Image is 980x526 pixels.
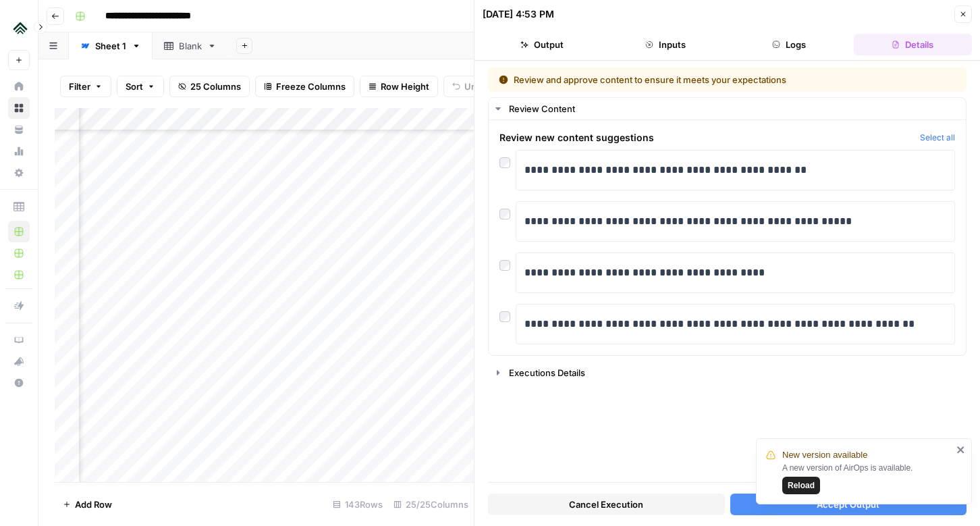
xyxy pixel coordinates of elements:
[381,80,429,93] span: Row Height
[75,498,112,511] span: Add Row
[730,494,967,515] button: Accept Output
[179,39,202,53] div: Blank
[60,76,111,97] button: Filter
[499,131,915,144] span: Review new content suggestions
[169,76,250,97] button: 25 Columns
[488,494,725,515] button: Cancel Execution
[509,366,958,379] div: Executions Details
[8,221,30,242] a: Uplisting Content Refresh
[483,7,554,21] div: [DATE] 4:53 PM
[920,131,955,144] button: Select all
[95,39,126,53] div: Sheet 1
[817,498,879,511] span: Accept Output
[730,34,848,55] button: Logs
[388,494,474,515] div: 25/25 Columns
[8,329,30,350] a: AirOps Academy
[8,350,30,372] button: What's new?
[276,80,346,93] span: Freeze Columns
[117,76,164,97] button: Sort
[190,80,241,93] span: 25 Columns
[8,97,30,119] a: Browse
[464,80,487,93] span: Undo
[8,16,32,40] img: Uplisting Logo
[782,448,867,462] span: New version available
[255,76,354,97] button: Freeze Columns
[788,479,815,492] span: Reload
[8,76,30,97] a: Home
[153,32,228,59] a: Blank
[9,351,29,371] div: What's new?
[8,11,30,45] button: Workspace: Uplisting
[606,34,724,55] button: Inputs
[55,494,120,515] button: Add Row
[360,76,438,97] button: Row Height
[69,32,153,59] a: Sheet 1
[327,494,388,515] div: 143 Rows
[8,162,30,184] a: Settings
[8,119,30,140] a: Your Data
[509,102,958,115] div: Review Content
[443,76,496,97] button: Undo
[569,498,643,511] span: Cancel Execution
[956,444,966,455] button: close
[8,140,30,162] a: Monitoring
[854,34,972,55] button: Details
[499,73,871,86] div: Review and approve content to ensure it meets your expectations
[782,477,820,494] button: Reload
[489,120,966,355] div: Review Content
[8,242,30,264] a: AirDNA Content Refresh
[489,362,966,384] button: Executions Details
[489,98,966,120] button: Review Content
[782,462,952,494] div: A new version of AirOps is available.
[69,80,90,93] span: Filter
[126,80,143,93] span: Sort
[483,34,601,55] button: Output
[8,264,30,286] a: Uplisting Keyword Idea Generator
[8,372,30,394] button: Help + Support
